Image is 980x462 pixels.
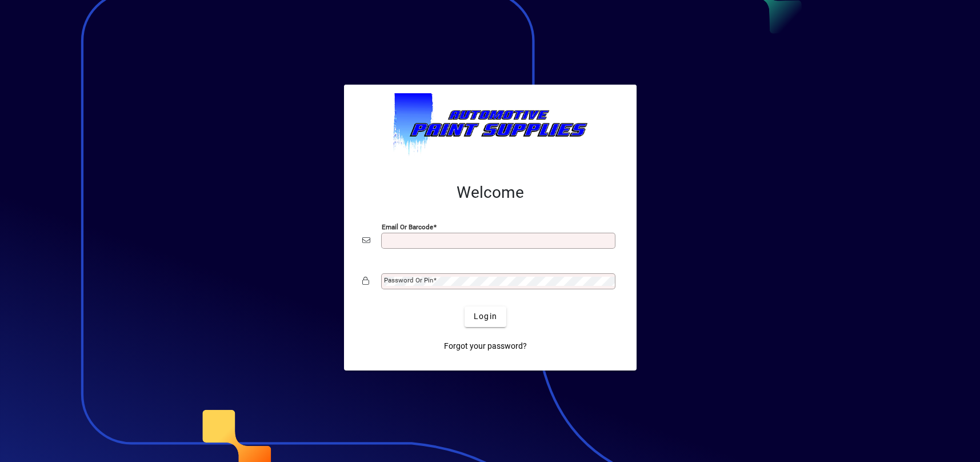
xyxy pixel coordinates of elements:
span: Forgot your password? [444,340,527,352]
mat-label: Email or Barcode [382,222,433,230]
mat-label: Password or Pin [384,276,433,284]
button: Login [465,306,506,327]
span: Login [474,310,497,322]
a: Forgot your password? [439,336,531,357]
h2: Welcome [362,183,618,202]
